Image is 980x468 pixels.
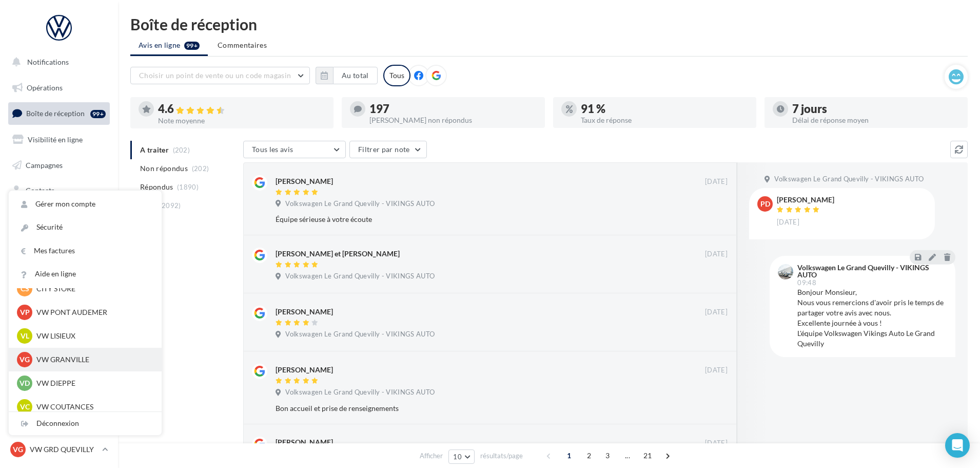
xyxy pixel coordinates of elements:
[8,440,110,459] a: VG VW GRD QUEVILLY
[599,447,616,464] span: 3
[448,450,475,464] button: 10
[26,186,54,195] span: Contacts
[36,331,149,341] p: VW LISIEUX
[130,16,968,32] div: Boîte de réception
[9,263,162,286] a: Aide en ligne
[27,58,69,66] span: Notifications
[158,117,325,124] div: Note moyenne
[177,183,199,191] span: (1890)
[581,117,748,124] div: Taux de réponse
[619,447,636,464] span: ...
[561,447,577,464] span: 1
[6,205,112,227] a: Médiathèque
[21,284,29,294] span: CS
[36,402,149,412] p: VW COUTANCES
[243,141,346,158] button: Tous les avis
[19,354,30,365] span: VG
[6,256,112,287] a: PLV et print personnalisable
[285,272,435,281] span: Volkswagen Le Grand Quevilly - VIKINGS AUTO
[797,264,945,278] div: Volkswagen Le Grand Quevilly - VIKINGS AUTO
[140,163,188,174] span: Non répondus
[6,77,112,99] a: Opérations
[36,378,149,388] p: VW DIEPPE
[705,250,728,259] span: [DATE]
[276,437,333,447] div: [PERSON_NAME]
[453,453,462,461] span: 10
[276,214,661,224] div: Équipe sérieuse à votre écoute
[139,71,291,80] span: Choisir un point de vente ou un code magasin
[20,402,30,412] span: VC
[639,447,656,464] span: 21
[20,307,30,317] span: VP
[160,201,181,210] span: (2092)
[285,330,435,339] span: Volkswagen Le Grand Quevilly - VIKINGS AUTO
[480,451,523,461] span: résultats/page
[705,177,728,186] span: [DATE]
[276,176,333,186] div: [PERSON_NAME]
[705,366,728,375] span: [DATE]
[252,145,293,154] span: Tous les avis
[285,388,435,397] span: Volkswagen Le Grand Quevilly - VIKINGS AUTO
[9,239,162,263] a: Mes factures
[6,51,108,73] button: Notifications
[316,67,378,84] button: Au total
[276,365,333,375] div: [PERSON_NAME]
[285,199,435,209] span: Volkswagen Le Grand Quevilly - VIKINGS AUTO
[333,67,378,84] button: Au total
[774,175,924,184] span: Volkswagen Le Grand Quevilly - VIKINGS AUTO
[30,444,98,455] p: VW GRD QUEVILLY
[192,164,209,173] span: (202)
[797,279,816,286] span: 09:48
[349,141,427,158] button: Filtrer par note
[26,160,63,169] span: Campagnes
[705,308,728,317] span: [DATE]
[760,199,770,209] span: PD
[130,67,310,84] button: Choisir un point de vente ou un code magasin
[420,451,443,461] span: Afficher
[792,103,959,115] div: 7 jours
[6,231,112,253] a: Calendrier
[36,307,149,317] p: VW PONT AUDEMER
[705,439,728,448] span: [DATE]
[21,331,29,341] span: VL
[19,378,30,388] span: VD
[6,102,112,124] a: Boîte de réception99+
[6,291,112,321] a: Campagnes DataOnDemand
[9,193,162,216] a: Gérer mon compte
[383,65,410,86] div: Tous
[777,196,834,203] div: [PERSON_NAME]
[140,182,173,192] span: Répondus
[13,444,23,455] span: VG
[218,40,267,50] span: Commentaires
[26,109,85,118] span: Boîte de réception
[276,249,400,259] div: [PERSON_NAME] et [PERSON_NAME]
[369,103,537,115] div: 197
[276,403,661,414] div: Bon accueil et prise de renseignements
[6,180,112,201] a: Contacts
[36,354,149,365] p: VW GRANVILLE
[276,307,333,317] div: [PERSON_NAME]
[6,129,112,151] a: Visibilité en ligne
[90,110,106,118] div: 99+
[369,117,537,124] div: [PERSON_NAME] non répondus
[945,433,970,458] div: Open Intercom Messenger
[36,284,149,294] p: CITY STORE
[158,103,325,115] div: 4.6
[797,287,947,349] div: Bonjour Monsieur, Nous vous remercions d'avoir pris le temps de partager votre avis avec nous. Ex...
[9,216,162,239] a: Sécurité
[27,83,63,92] span: Opérations
[6,155,112,176] a: Campagnes
[777,218,799,227] span: [DATE]
[9,412,162,435] div: Déconnexion
[792,117,959,124] div: Délai de réponse moyen
[28,135,83,144] span: Visibilité en ligne
[581,447,597,464] span: 2
[581,103,748,115] div: 91 %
